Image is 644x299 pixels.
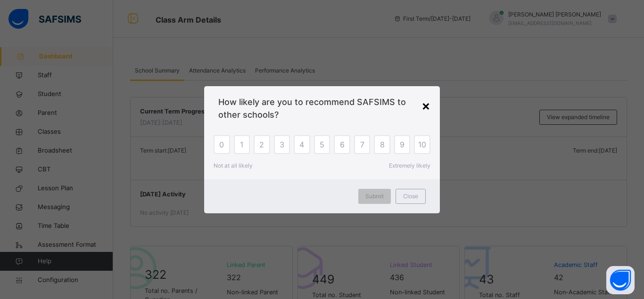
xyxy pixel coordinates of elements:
[400,139,405,150] span: 9
[214,135,230,154] div: 0
[365,192,384,201] span: Submit
[214,162,253,170] span: Not at all likely
[403,192,418,201] span: Close
[380,139,385,150] span: 8
[280,139,284,150] span: 3
[240,139,243,150] span: 1
[606,266,635,294] button: Open asap
[360,139,364,150] span: 7
[340,139,345,150] span: 6
[299,139,304,150] span: 4
[421,96,430,115] div: ×
[389,162,430,170] span: Extremely likely
[320,139,324,150] span: 5
[418,139,426,150] span: 10
[218,96,426,121] span: How likely are you to recommend SAFSIMS to other schools?
[259,139,264,150] span: 2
